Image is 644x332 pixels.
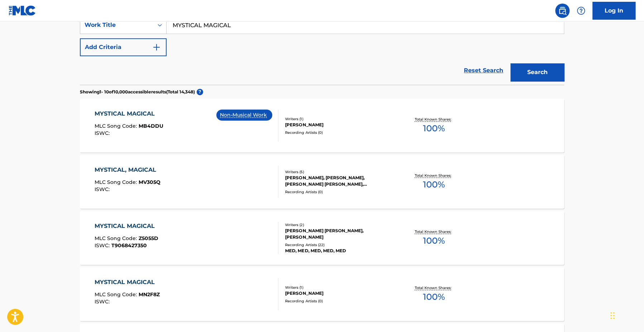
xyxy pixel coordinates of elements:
[80,155,564,209] a: MYSTICAL, MAGICALMLC Song Code:MV305QISWC:Writers (5)[PERSON_NAME], [PERSON_NAME], [PERSON_NAME] ...
[285,122,393,128] div: [PERSON_NAME]
[414,173,453,178] p: Total Known Shares:
[80,267,564,321] a: MYSTICAL MAGICALMLC Song Code:MN2F8ZISWC:Writers (1)[PERSON_NAME]Recording Artists (0)Total Known...
[608,298,644,332] iframe: Chat Widget
[285,248,393,254] div: MED, MED, MED, MED, MED
[510,63,564,81] button: Search
[414,117,453,122] p: Total Known Shares:
[139,235,158,241] span: Z5055D
[80,89,195,95] p: Showing 1 - 10 of 10,000 accessible results (Total 14,348 )
[285,228,393,240] div: [PERSON_NAME] [PERSON_NAME], [PERSON_NAME]
[423,178,444,191] span: 100 %
[285,242,393,248] div: Recording Artists ( 22 )
[574,4,588,18] div: Help
[152,43,161,52] img: 9d2ae6d4665cec9f34b9.svg
[592,2,635,20] a: Log In
[80,99,564,152] a: MYSTICAL MAGICALMLC Song Code:MB4DDUISWC:Non-Musical WorkWriters (1)[PERSON_NAME]Recording Artist...
[555,4,569,18] a: Public Search
[423,234,444,247] span: 100 %
[197,89,203,95] span: ?
[95,298,111,305] span: ISWC :
[285,285,393,290] div: Writers ( 1 )
[111,242,147,249] span: T9068427350
[95,179,139,185] span: MLC Song Code :
[95,186,111,192] span: ISWC :
[80,211,564,265] a: MYSTICAL MAGICALMLC Song Code:Z5055DISWC:T9068427350Writers (2)[PERSON_NAME] [PERSON_NAME], [PERS...
[577,6,585,15] img: help
[95,235,139,241] span: MLC Song Code :
[95,222,158,230] div: MYSTICAL MAGICAL
[95,278,160,287] div: MYSTICAL MAGICAL
[414,285,453,290] p: Total Known Shares:
[558,6,567,15] img: search
[95,123,139,129] span: MLC Song Code :
[80,38,167,56] button: Add Criteria
[285,290,393,297] div: [PERSON_NAME]
[95,109,163,118] div: MYSTICAL MAGICAL
[610,305,615,326] div: Drag
[139,291,160,298] span: MN2F8Z
[95,291,139,298] span: MLC Song Code :
[285,116,393,122] div: Writers ( 1 )
[285,298,393,304] div: Recording Artists ( 0 )
[220,111,269,119] p: Non-Musical Work
[9,5,36,16] img: MLC Logo
[414,229,453,234] p: Total Known Shares:
[95,130,111,136] span: ISWC :
[95,166,160,174] div: MYSTICAL, MAGICAL
[460,63,507,78] a: Reset Search
[423,122,444,135] span: 100 %
[423,290,444,303] span: 100 %
[285,175,393,187] div: [PERSON_NAME], [PERSON_NAME], [PERSON_NAME] [PERSON_NAME], [PERSON_NAME], [PERSON_NAME]
[285,222,393,228] div: Writers ( 2 )
[139,179,160,185] span: MV305Q
[285,130,393,135] div: Recording Artists ( 0 )
[95,242,111,249] span: ISWC :
[80,16,564,85] form: Search Form
[285,169,393,175] div: Writers ( 5 )
[85,21,149,29] div: Work Title
[285,189,393,195] div: Recording Artists ( 0 )
[139,123,163,129] span: MB4DDU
